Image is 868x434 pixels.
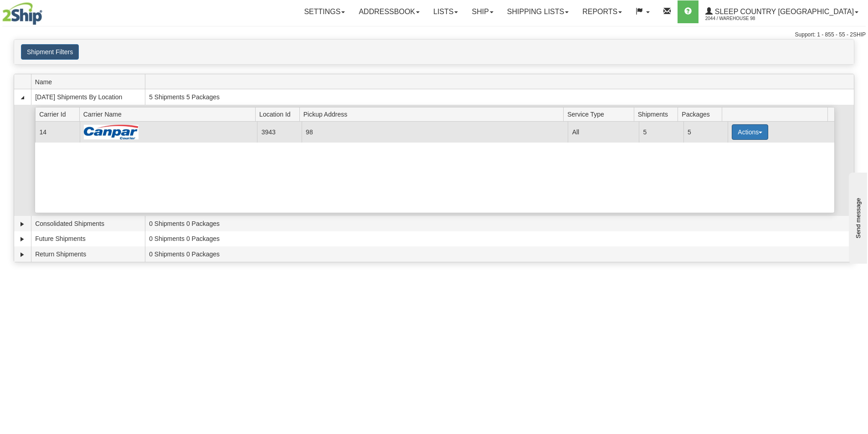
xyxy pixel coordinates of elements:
td: Return Shipments [31,246,145,262]
a: Reports [575,0,629,23]
img: Canpar [84,125,139,139]
a: Lists [426,0,465,23]
td: Future Shipments [31,231,145,247]
td: 5 [683,122,728,142]
td: 0 Shipments 0 Packages [145,216,854,231]
td: 5 [639,122,683,142]
td: [DATE] Shipments By Location [31,89,145,105]
a: Expand [18,235,27,244]
a: Shipping lists [500,0,575,23]
span: Packages [682,107,722,121]
td: 3943 [257,122,301,142]
td: 98 [302,122,568,142]
button: Actions [732,124,768,140]
span: Sleep Country [GEOGRAPHIC_DATA] [713,8,854,15]
iframe: chat widget [847,170,867,263]
div: Send message [7,8,84,15]
td: All [568,122,639,142]
td: 0 Shipments 0 Packages [145,246,854,262]
div: Support: 1 - 855 - 55 - 2SHIP [2,31,866,39]
span: Shipments [638,107,678,121]
button: Shipment Filters [21,44,79,60]
a: Addressbook [352,0,426,23]
span: Carrier Name [83,107,256,121]
td: 5 Shipments 5 Packages [145,89,854,105]
span: Name [35,75,145,89]
a: Collapse [18,93,27,102]
a: Settings [297,0,352,23]
span: Location Id [259,107,299,121]
span: Service Type [567,107,634,121]
a: Sleep Country [GEOGRAPHIC_DATA] 2044 / Warehouse 98 [699,0,865,23]
a: Expand [18,220,27,229]
span: Carrier Id [39,107,79,121]
a: Ship [465,0,500,23]
span: 2044 / Warehouse 98 [705,14,774,23]
td: 14 [35,122,79,142]
span: Pickup Address [303,107,564,121]
a: Expand [18,250,27,259]
img: logo2044.jpg [2,2,42,25]
td: 0 Shipments 0 Packages [145,231,854,247]
td: Consolidated Shipments [31,216,145,231]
